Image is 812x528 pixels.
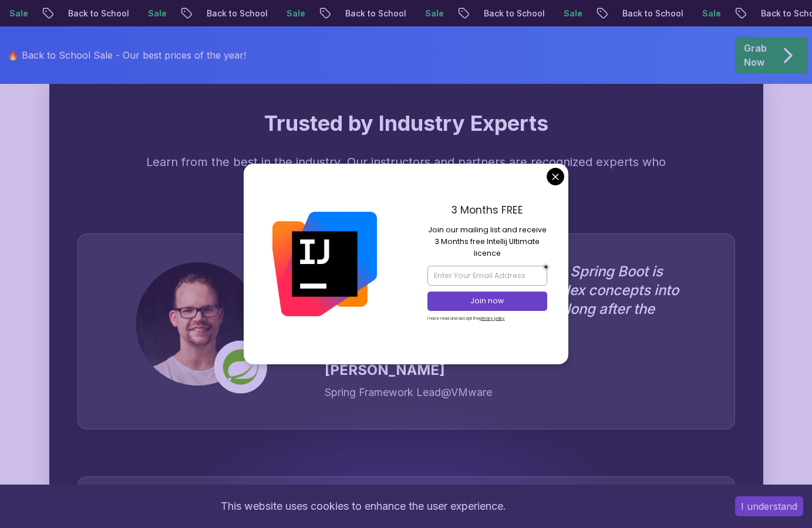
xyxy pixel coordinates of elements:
[744,41,767,69] p: Grab Now
[59,8,139,19] p: Back to School
[614,8,693,19] p: Back to School
[139,8,177,19] p: Sale
[555,8,592,19] p: Sale
[416,8,454,19] p: Sale
[693,8,731,19] p: Sale
[78,111,735,135] h2: Trusted by Industry Experts
[136,262,267,394] img: Josh Long testimonial
[1,8,38,19] p: Sale
[143,154,669,187] p: Learn from the best in the industry. Our instructors and partners are recognized experts who have...
[735,496,803,516] button: Accept cookies
[325,361,706,380] div: [PERSON_NAME]
[336,8,416,19] p: Back to School
[198,8,278,19] p: Back to School
[325,384,706,401] div: Spring Framework Lead @ VMware
[278,8,315,19] p: Sale
[7,48,246,62] p: 🔥 Back to School Sale - Our best prices of the year!
[9,493,717,519] div: This website uses cookies to enhance the user experience.
[475,8,555,19] p: Back to School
